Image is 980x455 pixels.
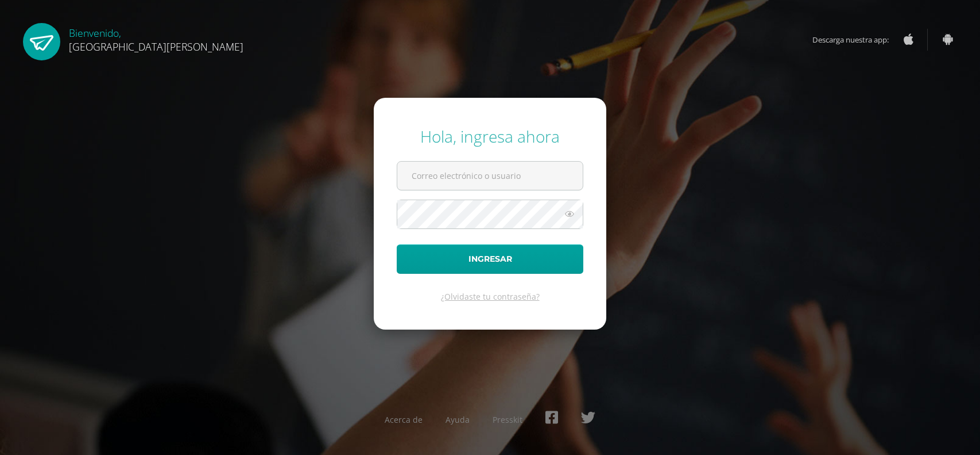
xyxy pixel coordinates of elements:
a: ¿Olvidaste tu contraseña? [441,291,540,302]
button: Ingresar [397,244,583,274]
a: Presskit [493,414,522,425]
a: Acerca de [385,414,423,425]
span: Descarga nuestra app: [812,29,900,51]
span: [GEOGRAPHIC_DATA][PERSON_NAME] [69,40,243,53]
div: Bienvenido, [69,23,243,53]
input: Correo electrónico o usuario [397,162,583,190]
a: Ayuda [446,414,470,425]
div: Hola, ingresa ahora [397,125,583,147]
